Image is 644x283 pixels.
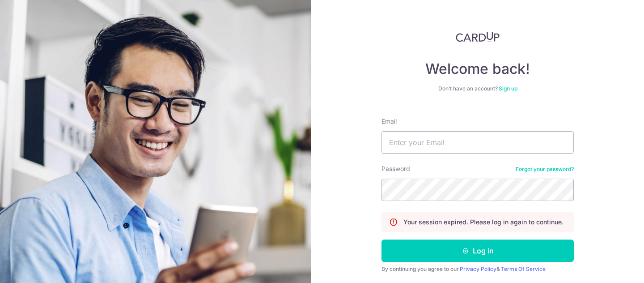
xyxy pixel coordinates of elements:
a: Terms Of Service [501,266,546,272]
a: Privacy Policy [460,266,496,272]
div: Don’t have an account? [381,85,574,92]
label: Email [381,117,397,126]
div: By continuing you agree to our & [381,266,574,273]
img: CardUp Logo [456,31,500,42]
a: Sign up [499,85,517,92]
button: Log in [381,240,574,262]
p: Your session expired. Please log in again to continue. [403,218,563,227]
input: Enter your Email [381,131,574,154]
label: Password [381,164,410,173]
a: Forgot your password? [516,166,574,173]
h4: Welcome back! [381,60,574,78]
